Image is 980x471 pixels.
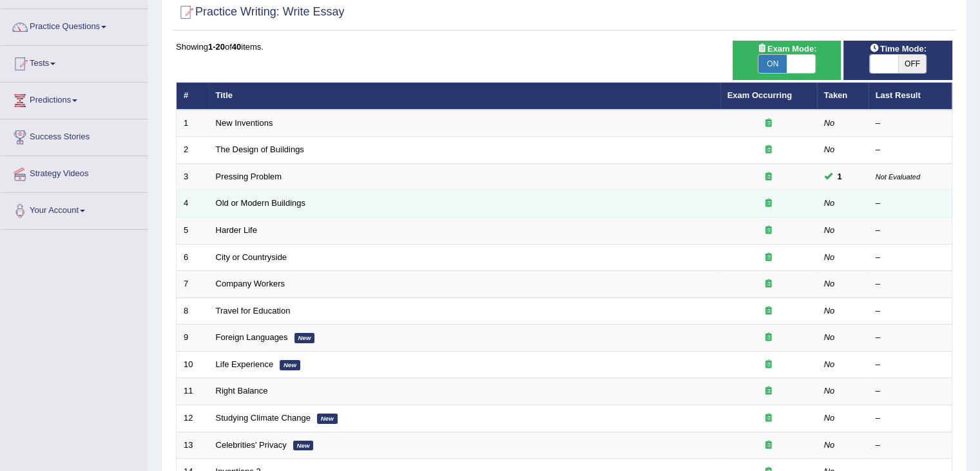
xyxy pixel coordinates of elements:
[177,190,209,217] td: 4
[758,55,787,73] span: ON
[177,378,209,405] td: 11
[824,225,835,235] em: No
[727,412,810,425] div: Exam occurring question
[216,145,304,154] a: The Design of Buildings
[727,171,810,183] div: Exam occurring question
[1,46,148,78] a: Tests
[832,170,847,183] span: You can still take this question
[824,279,835,288] em: No
[177,110,209,137] td: 1
[208,42,225,52] b: 1-20
[876,197,945,210] div: –
[216,306,291,316] a: Travel for Education
[824,252,835,262] em: No
[824,118,835,128] em: No
[177,83,209,110] th: #
[817,83,869,110] th: Taken
[216,386,268,396] a: Right Balance
[1,9,148,41] a: Practice Questions
[1,156,148,188] a: Strategy Videos
[898,55,927,73] span: OFF
[824,440,835,450] em: No
[294,333,315,343] em: New
[824,198,835,208] em: No
[865,42,932,55] span: Time Mode:
[727,144,810,156] div: Exam occurring question
[216,359,274,369] a: Life Experience
[216,172,282,181] a: Pressing Problem
[727,305,810,317] div: Exam occurring question
[232,42,241,52] b: 40
[177,297,209,325] td: 8
[876,332,945,344] div: –
[216,225,257,235] a: Harder Life
[876,117,945,130] div: –
[216,252,287,262] a: City or Countryside
[869,83,952,110] th: Last Result
[824,359,835,369] em: No
[317,414,338,424] em: New
[876,359,945,371] div: –
[216,198,305,208] a: Old or Modern Buildings
[727,197,810,210] div: Exam occurring question
[177,405,209,432] td: 12
[216,332,288,342] a: Foreign Languages
[876,412,945,425] div: –
[727,359,810,371] div: Exam occurring question
[176,3,344,22] h2: Practice Writing: Write Essay
[1,119,148,152] a: Success Stories
[216,440,287,450] a: Celebrities' Privacy
[216,413,311,423] a: Studying Climate Change
[177,351,209,378] td: 10
[876,252,945,264] div: –
[876,385,945,397] div: –
[280,360,300,370] em: New
[824,386,835,396] em: No
[824,145,835,154] em: No
[752,42,821,55] span: Exam Mode:
[727,439,810,452] div: Exam occurring question
[293,441,314,451] em: New
[733,41,841,80] div: Show exams occurring in exams
[216,118,273,128] a: New Inventions
[876,439,945,452] div: –
[177,137,209,164] td: 2
[727,252,810,264] div: Exam occurring question
[1,193,148,225] a: Your Account
[727,332,810,344] div: Exam occurring question
[177,217,209,245] td: 5
[1,83,148,115] a: Predictions
[177,325,209,352] td: 9
[824,413,835,423] em: No
[876,278,945,290] div: –
[209,83,720,110] th: Title
[727,90,792,100] a: Exam Occurring
[177,271,209,298] td: 7
[727,117,810,130] div: Exam occurring question
[177,244,209,271] td: 6
[824,306,835,316] em: No
[727,225,810,237] div: Exam occurring question
[176,41,952,53] div: Showing of items.
[177,163,209,190] td: 3
[824,332,835,342] em: No
[876,144,945,156] div: –
[727,278,810,290] div: Exam occurring question
[727,385,810,397] div: Exam occurring question
[216,279,285,288] a: Company Workers
[876,305,945,317] div: –
[876,173,920,181] small: Not Evaluated
[177,432,209,459] td: 13
[876,225,945,237] div: –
